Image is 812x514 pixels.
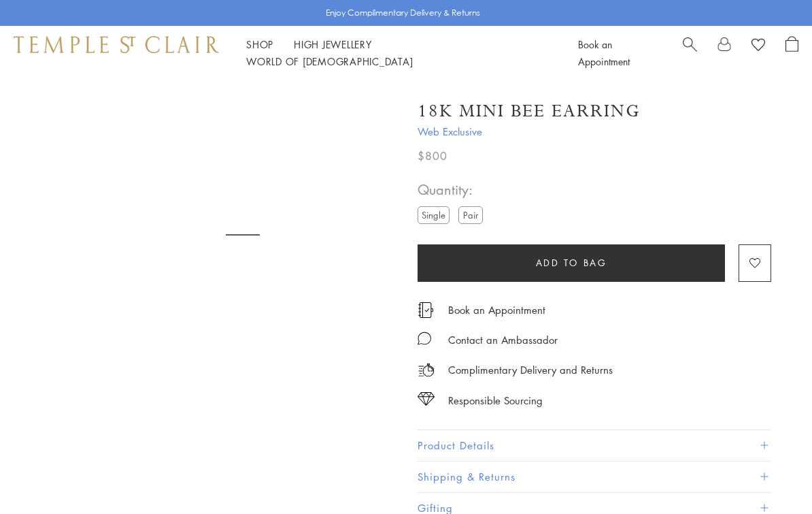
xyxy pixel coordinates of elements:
[246,36,547,70] nav: Main navigation
[418,430,771,461] button: Product Details
[294,37,372,51] a: High JewelleryHigh Jewellery
[418,362,435,379] img: icon_delivery.svg
[418,123,771,140] span: Web Exclusive
[578,37,630,68] a: Book an Appointment
[448,362,613,379] p: Complimentary Delivery and Returns
[418,244,725,282] button: Add to bag
[418,147,447,165] span: $800
[785,36,798,70] a: Open Shopping Bag
[458,206,483,223] label: Pair
[14,36,219,52] img: Temple St. Clair
[418,332,431,345] img: MessageIcon-01_2.svg
[418,99,641,123] h1: 18K Mini Bee Earring
[751,36,765,57] a: View Wishlist
[326,6,480,20] p: Enjoy Complimentary Delivery & Returns
[448,332,558,349] div: Contact an Ambassador
[448,392,543,409] div: Responsible Sourcing
[418,302,434,318] img: icon_appointment.svg
[448,302,545,317] a: Book an Appointment
[418,206,450,223] label: Single
[536,255,607,270] span: Add to bag
[246,37,273,51] a: ShopShop
[683,36,697,70] a: Search
[246,54,413,68] a: World of [DEMOGRAPHIC_DATA]World of [DEMOGRAPHIC_DATA]
[418,178,488,201] span: Quantity:
[418,462,771,492] button: Shipping & Returns
[744,450,798,500] iframe: Gorgias live chat messenger
[418,392,435,406] img: icon_sourcing.svg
